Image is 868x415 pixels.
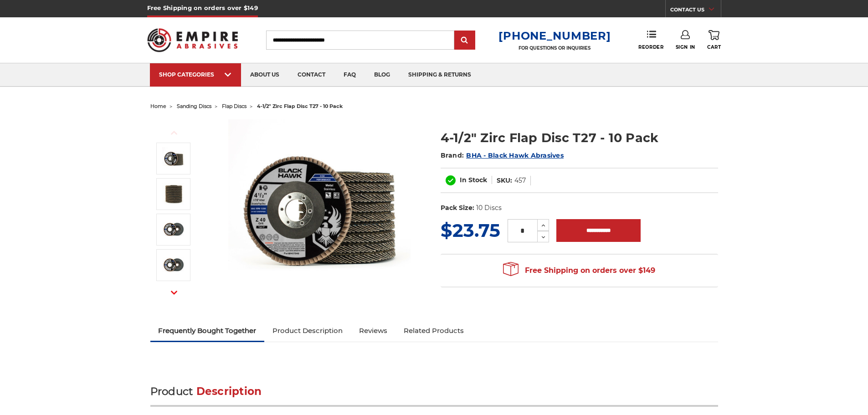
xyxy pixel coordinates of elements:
[162,183,185,205] img: 10 pack of 4.5" Black Hawk Flap Discs
[441,203,474,213] dt: Pack Size:
[163,123,185,143] button: Previous
[365,63,399,87] a: blog
[147,22,238,58] img: Empire Abrasives
[638,44,663,50] span: Reorder
[241,63,288,87] a: about us
[177,103,211,109] a: sanding discs
[441,151,464,159] span: Brand:
[163,283,185,302] button: Next
[676,44,695,50] span: Sign In
[503,261,655,280] span: Free Shipping on orders over $149
[476,203,502,213] dd: 10 Discs
[162,218,185,241] img: 40 grit flap disc
[162,147,185,170] img: Black Hawk 4-1/2" x 7/8" Flap Disc Type 27 - 10 Pack
[460,176,487,184] span: In Stock
[334,63,365,87] a: faq
[222,103,247,109] a: flap discs
[497,176,512,185] dt: SKU:
[441,219,500,241] span: $23.75
[707,44,721,50] span: Cart
[228,119,411,302] img: Black Hawk 4-1/2" x 7/8" Flap Disc Type 27 - 10 Pack
[670,5,721,17] a: CONTACT US
[257,103,343,109] span: 4-1/2" zirc flap disc t27 - 10 pack
[162,254,185,277] img: 60 grit flap disc
[466,151,564,159] a: BHA - Black Hawk Abrasives
[441,129,718,147] h1: 4-1/2" Zirc Flap Disc T27 - 10 Pack
[288,63,334,87] a: contact
[159,71,232,78] div: SHOP CATEGORIES
[264,321,351,341] a: Product Description
[395,321,472,341] a: Related Products
[456,31,474,50] input: Submit
[498,45,611,51] p: FOR QUESTIONS OR INQUIRIES
[150,103,166,109] a: home
[399,63,480,87] a: shipping & returns
[514,176,526,185] dd: 457
[150,321,265,341] a: Frequently Bought Together
[150,385,193,398] span: Product
[707,30,721,50] a: Cart
[498,29,611,42] a: [PHONE_NUMBER]
[196,385,262,398] span: Description
[638,30,663,50] a: Reorder
[351,321,395,341] a: Reviews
